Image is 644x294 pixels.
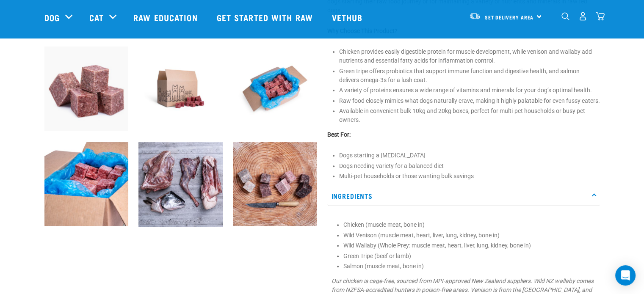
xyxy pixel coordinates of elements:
li: Wild Venison (muscle meat, heart, liver, lung, kidney, bone in) [343,231,596,240]
a: Cat [89,11,104,24]
div: Open Intercom Messenger [615,265,636,286]
li: Multi-pet households or those wanting bulk savings [339,172,600,181]
li: A variety of proteins ensures a wide range of vitamins and minerals for your dog’s optimal health. [339,86,600,95]
li: Salmon (muscle meat, bone in) [343,262,596,271]
strong: Best For: [327,131,351,138]
img: ?SM Possum HT LS DH Knife [233,142,317,226]
img: Raw Essentials Bulk 10kg Raw Dog Food Box [233,47,317,131]
p: Ingredients [327,187,600,206]
a: Get started with Raw [208,0,323,34]
img: user.png [578,12,587,21]
li: Wild Wallaby (Whole Prey: muscle meat, heart, liver, lung, kidney, bone in) [343,241,596,250]
img: Assortment of cuts of meat on a slate board including chicken frame, duck frame, wallaby shoulder... [138,142,223,227]
img: Raw Essentials Bulk 10kg Raw Dog Food Box Exterior Design [138,47,223,131]
span: Set Delivery Area [485,16,534,19]
li: Dogs needing variety for a balanced diet [339,162,600,170]
li: Raw food closely mimics what dogs naturally crave, making it highly palatable for even fussy eaters. [339,96,600,105]
li: Chicken provides easily digestible protein for muscle development, while venison and wallaby add ... [339,47,600,65]
img: van-moving.png [469,12,481,20]
a: Dog [44,11,60,24]
img: Pile Of Cubed Chicken Wild Meat Mix [44,47,129,131]
li: Dogs starting a [MEDICAL_DATA] [339,151,600,160]
li: Green Tripe (beef or lamb) [343,252,596,261]
li: Chicken (muscle meat, bone in) [343,220,596,229]
img: Raw Essentials 2024 July2597 [44,142,129,226]
li: Green tripe offers probiotics that support immune function and digestive health, and salmon deliv... [339,67,600,85]
a: Raw Education [125,0,208,34]
img: home-icon@2x.png [596,12,605,21]
a: Vethub [323,0,373,34]
li: Available in convenient bulk 10kg and 20kg boxes, perfect for multi-pet households or busy pet ow... [339,107,600,124]
img: home-icon-1@2x.png [561,12,569,20]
